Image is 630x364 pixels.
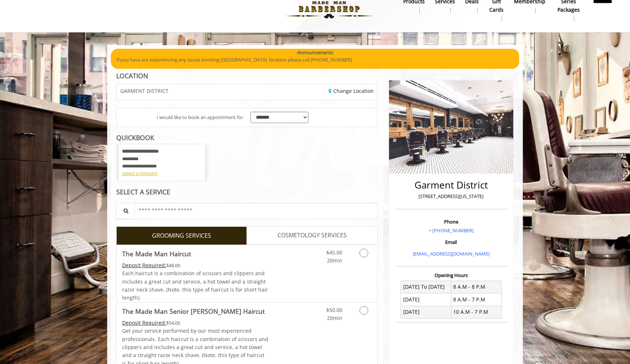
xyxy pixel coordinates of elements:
[122,319,166,326] span: This service needs some Advance to be paid before we block your appointment
[327,314,342,321] span: 20min
[401,281,451,293] td: [DATE] To [DATE]
[326,249,342,256] span: $45.00
[451,281,501,293] td: 8 A.M - 8 P.M
[116,71,148,80] b: LOCATION
[397,193,505,200] p: [STREET_ADDRESS][US_STATE]
[395,273,507,278] h3: Opening Hours
[401,293,451,306] td: [DATE]
[120,88,168,94] span: GARMENT DISTRICT
[122,262,166,269] span: This service needs some Advance to be paid before we block your appointment
[122,306,265,316] b: The Made Man Senior [PERSON_NAME] Haircut
[328,87,374,94] a: Change Location
[397,240,505,245] h3: Email
[397,180,505,190] h2: Garment District
[122,261,269,269] div: $48.00
[116,203,135,219] button: Service Search
[327,257,342,264] span: 20min
[413,250,490,257] a: [EMAIL_ADDRESS][DOMAIN_NAME]
[116,133,154,142] b: QUICKBOOK
[326,306,342,313] span: $50.00
[451,293,501,306] td: 8 A.M - 7 P.M
[401,306,451,318] td: [DATE]
[152,231,211,241] span: GROOMING SERVICES
[397,219,505,224] h3: Phone
[116,56,514,64] p: If you have are experiencing any issues booking [GEOGRAPHIC_DATA] location please call [PHONE_NUM...
[429,227,474,234] a: + [PHONE_NUMBER]
[122,319,269,327] div: $54.00
[451,306,501,318] td: 10 A.M - 7 P.M
[116,189,378,195] div: SELECT A SERVICE
[122,170,202,177] div: Select a timeslot
[297,49,333,56] b: Announcements
[122,249,191,259] b: The Made Man Haircut
[277,231,347,240] span: COSMETOLOGY SERVICES
[157,114,243,121] span: I would like to book an appointment for
[122,270,268,301] span: Each haircut is a combination of scissors and clippers and includes a great cut and service, a ho...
